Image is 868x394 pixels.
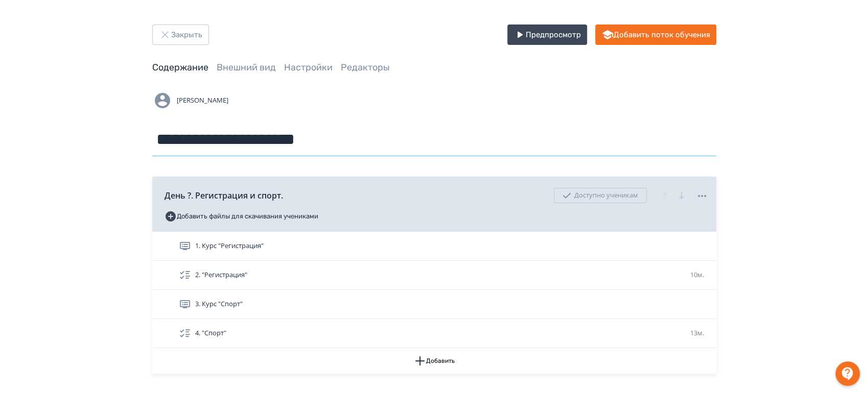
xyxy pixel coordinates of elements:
span: 13м. [690,328,704,337]
span: 1. Курс "Регистрация" [195,241,264,251]
span: [PERSON_NAME] [177,95,228,106]
a: Редакторы [341,62,390,73]
span: День ?. Регистрация и спорт. [165,189,283,202]
span: 4. "Спорт" [195,328,226,338]
button: Добавить файлы для скачивания учениками [165,208,318,225]
button: Закрыть [152,24,209,45]
div: 4. "Спорт"13м. [152,319,716,348]
span: 10м. [690,270,704,279]
a: Внешний вид [217,62,276,73]
span: 2. "Регистрация" [195,270,247,280]
button: Добавить [152,348,716,374]
a: Настройки [284,62,333,73]
div: 2. "Регистрация"10м. [152,261,716,290]
span: 3. Курс "Спорт" [195,299,243,309]
button: Добавить поток обучения [595,24,716,45]
div: 3. Курс "Спорт" [152,290,716,319]
button: Предпросмотр [507,24,587,45]
a: Содержание [152,62,208,73]
div: Доступно ученикам [554,188,647,203]
div: 1. Курс "Регистрация" [152,232,716,261]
